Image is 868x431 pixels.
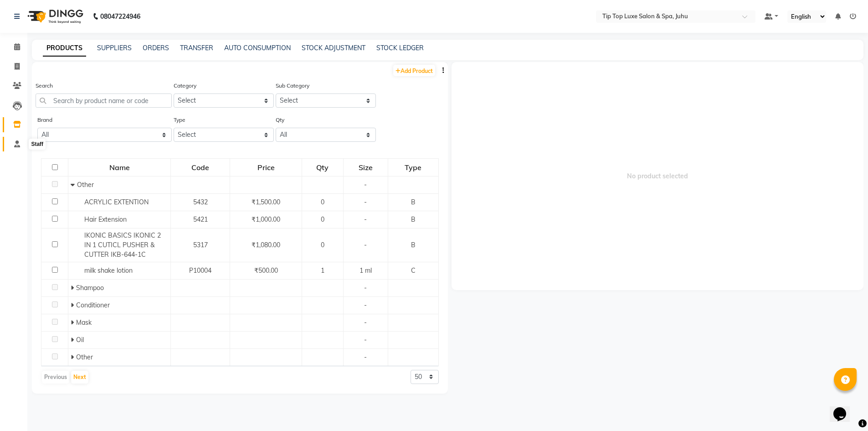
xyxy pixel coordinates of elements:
span: 0 [321,215,324,223]
span: B [411,198,416,206]
label: Category [174,82,196,90]
span: Expand Row [71,318,76,327]
span: 5432 [193,198,208,206]
span: C [411,266,416,275]
a: AUTO CONSUMPTION [224,44,291,52]
span: 1 [321,266,324,275]
span: - [364,215,367,223]
a: TRANSFER [180,44,213,52]
img: logo [23,4,86,29]
span: - [364,284,367,292]
span: milk shake lotion [84,266,133,275]
label: Search [36,82,53,90]
a: ORDERS [143,44,169,52]
span: B [411,241,416,249]
span: Conditioner [76,301,110,309]
span: No product selected [452,62,864,290]
a: Add Product [393,65,435,76]
a: STOCK LEDGER [376,44,424,52]
label: Sub Category [276,82,309,90]
span: Hair Extension [84,215,127,223]
span: P10004 [189,266,211,275]
a: STOCK ADJUSTMENT [302,44,365,52]
b: 08047224946 [100,4,140,29]
label: Qty [276,116,284,124]
span: Other [76,353,93,361]
div: Qty [303,159,343,176]
span: Expand Row [71,284,76,292]
span: 5317 [193,241,208,249]
span: Expand Row [71,301,76,309]
span: Shampoo [76,284,104,292]
span: Collapse Row [71,181,77,189]
div: Size [344,159,388,176]
span: 0 [321,198,324,206]
a: SUPPLIERS [97,44,132,52]
span: 0 [321,241,324,249]
span: - [364,318,367,327]
span: ACRYLIC EXTENTION [84,198,149,206]
span: 5421 [193,215,208,223]
button: Next [71,371,88,384]
div: Type [389,159,437,176]
div: Name [69,159,170,176]
div: Price [231,159,301,176]
span: ₹1,000.00 [252,215,280,223]
span: ₹1,500.00 [252,198,280,206]
div: Code [171,159,229,176]
span: IKONIC BASICS IKONIC 2 IN 1 CUTICL PUSHER & CUTTER IKB-644-1C [84,231,161,259]
span: ₹1,080.00 [252,241,280,249]
span: Expand Row [71,336,76,344]
span: - [364,181,367,189]
input: Search by product name or code [36,93,172,108]
span: - [364,241,367,249]
span: - [364,301,367,309]
a: PRODUCTS [43,40,86,57]
span: 1 ml [360,266,372,275]
label: Brand [37,116,52,124]
label: Type [174,116,185,124]
span: - [364,353,367,361]
span: ₹500.00 [254,266,278,275]
span: - [364,336,367,344]
span: Other [77,181,94,189]
iframe: chat widget [830,395,859,422]
span: B [411,215,416,223]
span: Expand Row [71,353,76,361]
span: - [364,198,367,206]
div: Staff [29,139,46,150]
span: Mask [76,318,92,327]
span: Oil [76,336,84,344]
